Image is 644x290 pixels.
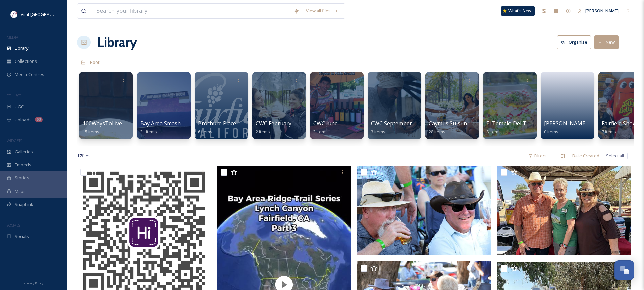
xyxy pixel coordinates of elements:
[501,6,535,16] a: What's New
[486,129,501,135] span: 8 items
[198,120,332,127] span: Brochure Placement Files - Visit [GEOGRAPHIC_DATA]
[198,120,332,135] a: Brochure Placement Files - Visit [GEOGRAPHIC_DATA]6 items
[602,129,616,135] span: 7 items
[15,58,37,65] span: Collections
[24,281,43,285] span: Privacy Policy
[486,120,548,127] span: El Templo Del Taco 2024
[594,35,619,49] button: New
[313,129,328,135] span: 3 items
[303,4,342,17] a: View all files
[429,129,445,135] span: 28 items
[198,129,212,135] span: 6 items
[15,117,32,123] span: Uploads
[371,120,434,127] span: CWC September Content
[569,149,603,162] div: Date Created
[97,32,137,52] a: Library
[15,71,44,78] span: Media Centres
[256,120,291,135] a: CWC February2 items
[429,120,498,127] span: Caymus Suisun Covershoot
[544,120,635,135] a: [PERSON_NAME] Ranch Upload Link0 items
[7,93,21,98] span: COLLECT
[93,4,290,18] input: Search your library
[544,120,635,127] span: [PERSON_NAME] Ranch Upload Link
[7,138,22,143] span: WIDGETS
[256,129,270,135] span: 2 items
[486,120,548,135] a: El Templo Del Taco 20248 items
[83,129,99,135] span: 15 items
[90,58,100,66] a: Root
[371,120,434,135] a: CWC September Content3 items
[574,4,622,17] a: [PERSON_NAME]
[15,188,26,195] span: Maps
[15,45,28,51] span: Library
[585,8,619,14] span: [PERSON_NAME]
[140,120,197,127] span: Bay Area Smash Room
[15,233,29,240] span: Socials
[140,129,157,135] span: 31 items
[21,11,73,17] span: Visit [GEOGRAPHIC_DATA]
[24,279,43,287] a: Privacy Policy
[7,35,18,40] span: MEDIA
[83,120,122,135] a: 100WaysToLive15 items
[140,120,197,135] a: Bay Area Smash Room31 items
[614,260,634,280] button: Open Chat
[357,166,491,255] img: ext_1751493389.074822_jason@solanolandtrust.org-2024-07_RR_Country-Concert_Kuo Hou Chang034.JPG
[15,175,29,181] span: Stories
[90,59,100,65] span: Root
[15,201,33,208] span: SnapLink
[256,120,291,127] span: CWC February
[77,153,91,159] span: 17 file s
[606,153,624,159] span: Select all
[11,11,17,18] img: visitfairfieldca_logo.jpeg
[7,223,20,228] span: SOCIALS
[15,149,33,155] span: Galleries
[544,129,558,135] span: 0 items
[371,129,385,135] span: 3 items
[15,103,24,110] span: UGC
[15,162,31,168] span: Embeds
[313,120,338,135] a: CWC June3 items
[557,35,591,49] button: Organise
[83,120,122,127] span: 100WaysToLive
[35,117,43,122] div: 53
[313,120,338,127] span: CWC June
[525,149,550,162] div: Filters
[497,166,631,255] img: ext_1751493388.953837_jason@solanolandtrust.org-2024-07_RR_Country-Concert_Kuo Hou Chang068.JPG
[429,120,498,135] a: Caymus Suisun Covershoot28 items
